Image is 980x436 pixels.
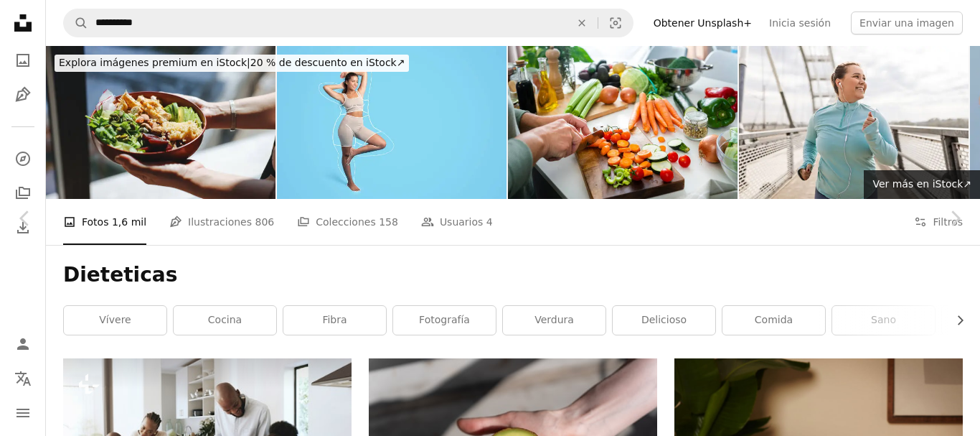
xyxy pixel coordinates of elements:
[930,149,980,287] a: Siguiente
[283,306,386,335] a: fibra
[851,11,963,34] button: Enviar una imagen
[722,306,825,335] a: comida
[59,57,405,68] span: 20 % de descuento en iStock ↗
[508,46,738,199] img: Primer plano de las manos de la mujer cortando zanahorias orgánicas frescas en la encimera de la ...
[169,199,274,245] a: Ilustraciones 806
[503,306,606,335] a: verdura
[297,199,398,245] a: Colecciones 158
[760,11,839,34] a: Inicia sesión
[864,170,980,199] a: Ver más en iStock↗
[486,214,493,230] span: 4
[613,306,715,335] a: delicioso
[566,9,598,37] button: Borrar
[63,262,963,288] h1: Dieteticas
[255,214,274,230] span: 806
[421,199,493,245] a: Usuarios 4
[9,399,37,427] button: Menú
[947,306,963,335] button: desplazar lista a la derecha
[174,306,276,335] a: cocina
[9,330,37,358] a: Iniciar sesión / Registrarse
[9,144,37,173] a: Explorar
[64,306,166,335] a: vívere
[379,214,398,230] span: 158
[739,46,969,199] img: Mujer joven con sobrepeso corriendo a través del puente
[277,46,507,199] img: Alegre joven caucásica delgada en ropa deportiva con cuerpo de grasa abstracto, muestra el result...
[393,306,496,335] a: fotografía
[872,178,971,190] span: Ver más en iStock ↗
[64,9,88,37] button: Buscar en Unsplash
[59,57,250,68] span: Explora imágenes premium en iStock |
[46,46,275,199] img: Holding a bowl of chicken salad
[46,46,418,80] a: Explora imágenes premium en iStock|20 % de descuento en iStock↗
[645,11,760,34] a: Obtener Unsplash+
[598,9,633,37] button: Búsqueda visual
[9,364,37,393] button: Idioma
[914,199,963,245] button: Filtros
[9,80,37,109] a: Ilustraciones
[9,46,37,75] a: Fotos
[832,306,935,335] a: sano
[63,9,633,37] form: Encuentra imágenes en todo el sitio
